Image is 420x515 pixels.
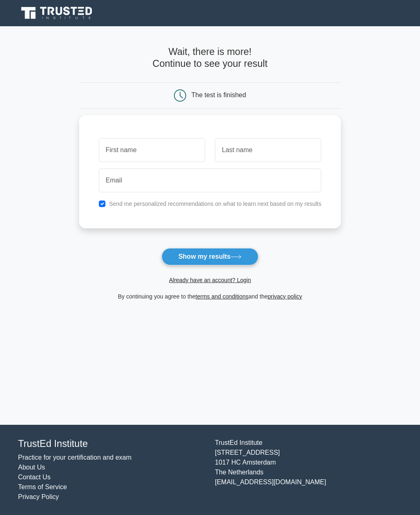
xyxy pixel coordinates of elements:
[210,438,407,502] div: TrustEd Institute [STREET_ADDRESS] 1017 HC Amsterdam The Netherlands [EMAIL_ADDRESS][DOMAIN_NAME]
[18,464,45,471] a: About Us
[196,293,249,300] a: terms and conditions
[192,91,246,98] div: The test is finished
[268,293,302,300] a: privacy policy
[215,138,321,162] input: Last name
[18,493,59,500] a: Privacy Policy
[99,169,322,192] input: Email
[18,454,132,461] a: Practice for your certification and exam
[99,138,205,162] input: First name
[18,474,50,481] a: Contact Us
[74,292,346,301] div: By continuing you agree to the and the
[79,46,341,69] h4: Wait, there is more! Continue to see your result
[169,277,251,283] a: Already have an account? Login
[18,483,67,490] a: Terms of Service
[18,438,205,449] h4: TrustEd Institute
[109,201,322,207] label: Send me personalized recommendations on what to learn next based on my results
[162,248,258,265] button: Show my results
